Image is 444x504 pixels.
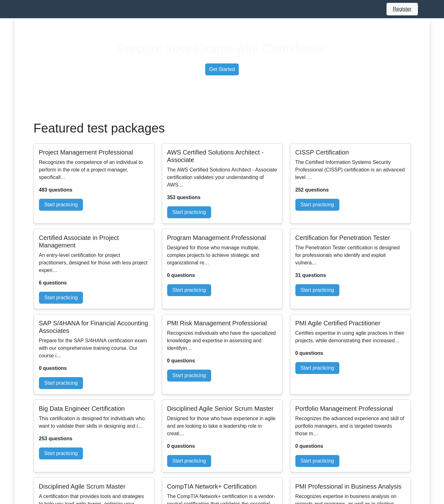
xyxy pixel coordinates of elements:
[295,362,340,374] a: Start practicing
[167,455,211,467] a: Start practicing
[15,41,430,56] h1: Prepare Your Exams with Confidence
[39,447,83,459] a: Start practicing
[39,377,83,389] a: Start practicing
[205,63,239,75] a: Get Started
[39,199,83,211] a: Start practicing
[389,5,415,13] a: Register
[167,206,211,218] a: Start practicing
[167,370,211,382] a: Start practicing
[295,199,340,211] a: Start practicing
[39,292,83,304] a: Start practicing
[295,455,340,467] a: Start practicing
[167,284,211,296] a: Start practicing
[295,284,340,296] a: Start practicing
[34,121,411,136] h1: Featured test packages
